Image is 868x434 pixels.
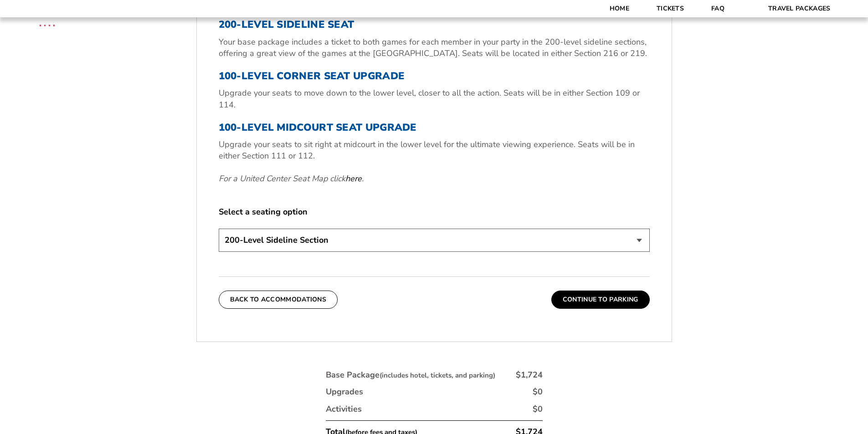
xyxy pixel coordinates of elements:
div: Activities [326,403,362,415]
button: Continue To Parking [551,291,650,309]
button: Back To Accommodations [219,291,338,309]
p: Upgrade your seats to sit right at midcourt in the lower level for the ultimate viewing experienc... [219,139,650,162]
div: Base Package [326,369,495,381]
h3: 100-Level Corner Seat Upgrade [219,70,650,82]
h3: 100-Level Midcourt Seat Upgrade [219,122,650,133]
div: $1,724 [516,369,543,381]
label: Select a seating option [219,206,650,218]
small: (includes hotel, tickets, and parking) [380,371,495,380]
h3: 200-Level Sideline Seat [219,19,650,31]
p: Upgrade your seats to move down to the lower level, closer to all the action. Seats will be in ei... [219,87,650,110]
a: here [345,173,362,184]
div: $0 [533,386,543,398]
em: For a United Center Seat Map click . [219,173,364,184]
img: CBS Sports Thanksgiving Classic [27,5,67,44]
p: Your base package includes a ticket to both games for each member in your party in the 200-level ... [219,36,650,59]
div: Upgrades [326,386,363,398]
div: $0 [533,403,543,415]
